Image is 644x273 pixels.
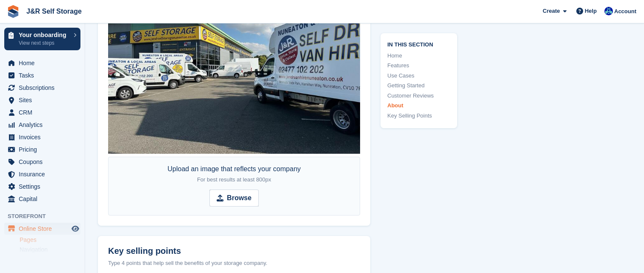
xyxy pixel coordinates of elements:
img: stora-icon-8386f47178a22dfd0bd8f6a31ec36ba5ce8667c1dd55bd0f319d3a0aa187defe.svg [7,5,20,18]
h2: Key selling points [108,246,360,256]
a: Your onboarding View next steps [4,28,80,50]
a: menu [4,131,80,143]
strong: Browse [227,193,252,203]
a: menu [4,57,80,69]
span: Help [585,7,597,15]
a: menu [4,144,80,155]
input: Browse [209,190,259,207]
p: Your onboarding [19,32,69,38]
a: menu [4,119,80,131]
a: menu [4,94,80,106]
span: For best results at least 800px [197,176,271,183]
span: Settings [19,181,70,193]
span: Subscriptions [19,82,70,94]
span: Tasks [19,69,70,81]
span: Capital [19,193,70,205]
span: Analytics [19,119,70,131]
span: Account [614,7,636,16]
a: menu [4,168,80,180]
a: Navigation [20,246,80,254]
div: Upload an image that reflects your company [167,164,301,184]
a: menu [4,193,80,205]
a: menu [4,181,80,193]
span: Coupons [19,156,70,168]
div: Type 4 points that help sell the benefits of your storage company. [108,259,360,267]
a: Use Cases [387,72,450,80]
a: Customer Reviews [387,92,450,100]
span: CRM [19,106,70,118]
a: About [387,101,450,110]
img: Steve Revell [604,7,613,15]
a: Key Selling Points [387,112,450,120]
span: Create [543,7,560,15]
span: Insurance [19,168,70,180]
a: menu [4,69,80,81]
span: Invoices [19,131,70,143]
a: Home [387,52,450,60]
span: Pricing [19,144,70,155]
span: Home [19,57,70,69]
p: View next steps [19,39,69,47]
a: Features [387,61,450,70]
a: Getting Started [387,81,450,90]
a: menu [4,156,80,168]
a: menu [4,106,80,118]
span: Online Store [19,223,70,235]
span: Sites [19,94,70,106]
a: menu [4,82,80,94]
a: menu [4,223,80,235]
span: In this section [387,40,450,48]
a: Preview store [70,224,80,234]
span: Storefront [8,212,85,221]
a: Pages [20,236,80,244]
a: J&R Self Storage [23,4,85,18]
